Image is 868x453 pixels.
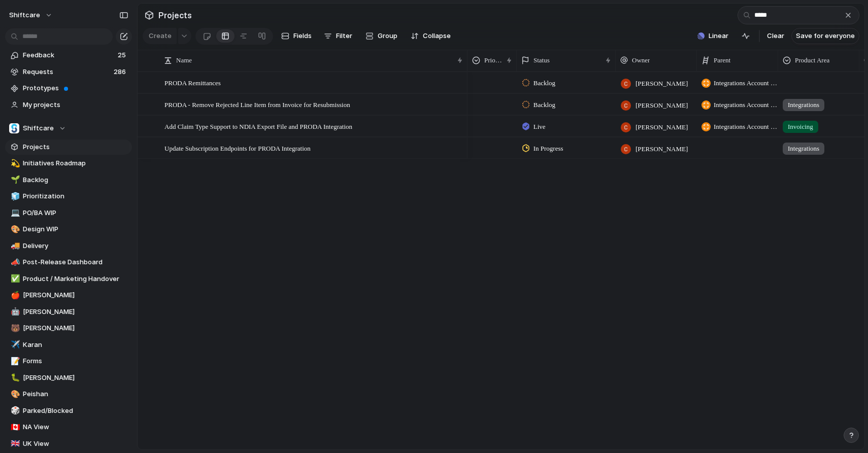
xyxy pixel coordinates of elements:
[23,307,128,317] span: [PERSON_NAME]
[11,405,18,416] div: 🎲
[5,337,132,353] a: ✈️Karan
[9,10,40,20] span: shiftcare
[9,224,19,234] button: 🎨
[156,6,194,24] span: Projects
[5,121,132,136] button: Shiftcare
[763,28,788,44] button: Clear
[5,222,132,237] div: 🎨Design WIP
[336,31,352,41] span: Filter
[636,122,688,132] span: [PERSON_NAME]
[11,158,18,169] div: 💫
[636,79,688,89] span: [PERSON_NAME]
[533,78,555,88] span: Backlog
[9,406,19,416] button: 🎲
[23,323,128,333] span: [PERSON_NAME]
[9,175,19,185] button: 🌱
[9,389,19,399] button: 🎨
[11,174,18,186] div: 🌱
[5,255,132,270] div: 📣Post-Release Dashboard
[5,48,132,63] a: Feedback25
[5,205,132,221] a: 💻PO/BA WIP
[636,144,688,154] span: [PERSON_NAME]
[23,439,128,449] span: UK View
[788,144,819,154] span: Integrations
[114,67,128,77] span: 286
[714,122,778,132] span: Integrations Account / HR / Payroll / EVV / Other
[5,304,132,320] div: 🤖[PERSON_NAME]
[9,241,19,251] button: 🚚
[9,257,19,267] button: 📣
[632,55,650,65] span: Owner
[5,271,132,287] a: ✅Product / Marketing Handover
[484,55,503,65] span: Priority
[164,77,221,88] span: PRODA Remittances
[5,321,132,336] div: 🐻[PERSON_NAME]
[636,100,688,111] span: [PERSON_NAME]
[11,339,18,351] div: ✈️
[118,50,128,60] span: 25
[5,370,132,386] a: 🐛[PERSON_NAME]
[23,406,128,416] span: Parked/Blocked
[23,340,128,350] span: Karan
[9,439,19,449] button: 🇬🇧
[277,28,316,44] button: Fields
[5,238,132,254] div: 🚚Delivery
[5,403,132,419] a: 🎲Parked/Blocked
[795,55,829,65] span: Product Area
[23,373,128,383] span: [PERSON_NAME]
[407,28,455,44] button: Collapse
[11,372,18,384] div: 🐛
[9,422,19,432] button: 🇨🇦
[23,257,128,267] span: Post-Release Dashboard
[176,55,192,65] span: Name
[164,120,352,132] span: Add Claim Type Support to NDIA Export File and PRODA Integration
[23,290,128,300] span: [PERSON_NAME]
[791,28,859,44] button: Save for everyone
[5,140,132,155] a: Projects
[5,156,132,171] a: 💫Initiatives Roadmap
[9,208,19,218] button: 💻
[5,354,132,369] a: 📝Forms
[23,175,128,185] span: Backlog
[23,208,128,218] span: PO/BA WIP
[11,323,18,334] div: 🐻
[11,422,18,433] div: 🇨🇦
[23,274,128,284] span: Product / Marketing Handover
[5,436,132,451] a: 🇬🇧UK View
[23,100,128,110] span: My projects
[5,189,132,204] a: 🧊Prioritization
[23,158,128,168] span: Initiatives Roadmap
[11,207,18,219] div: 💻
[9,290,19,300] button: 🍎
[11,306,18,318] div: 🤖
[796,31,855,41] span: Save for everyone
[9,356,19,366] button: 📝
[5,172,132,188] a: 🌱Backlog
[9,158,19,168] button: 💫
[11,389,18,400] div: 🎨
[164,142,311,154] span: Update Subscription Endpoints for PRODA Integration
[5,387,132,402] a: 🎨Peishan
[9,274,19,284] button: ✅
[714,100,778,110] span: Integrations Account / HR / Payroll / EVV / Other
[533,100,555,110] span: Backlog
[714,78,778,88] span: Integrations Account / HR / Payroll / EVV / Other
[5,420,132,435] div: 🇨🇦NA View
[23,356,128,366] span: Forms
[9,340,19,350] button: ✈️
[23,50,115,60] span: Feedback
[11,290,18,301] div: 🍎
[11,240,18,252] div: 🚚
[788,122,813,132] span: Invoicing
[5,288,132,303] a: 🍎[PERSON_NAME]
[5,7,58,23] button: shiftcare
